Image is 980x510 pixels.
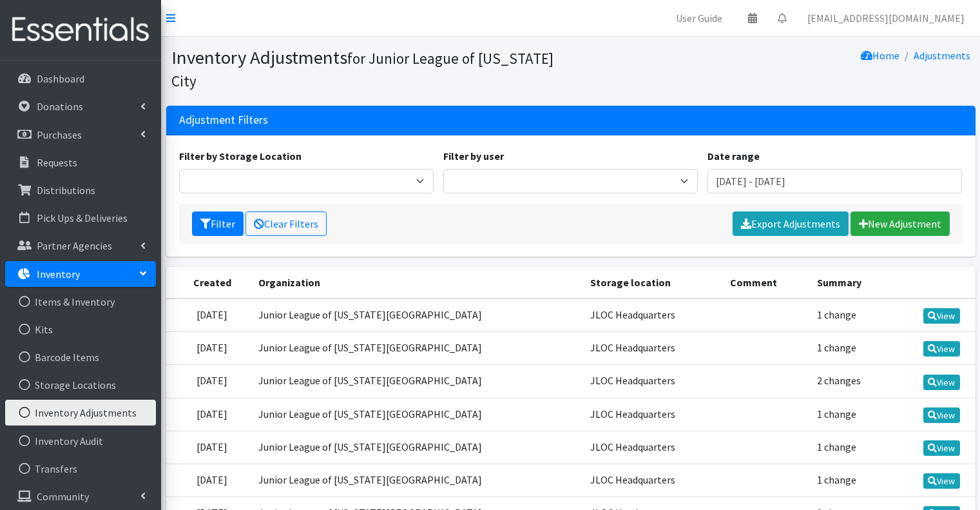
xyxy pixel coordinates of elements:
[809,299,892,332] td: 1 change
[5,400,156,426] a: Inventory Adjustments
[797,5,975,31] a: [EMAIL_ADDRESS][DOMAIN_NAME]
[171,49,553,90] small: for Junior League of [US_STATE] City
[5,8,156,52] img: HumanEssentials
[5,233,156,259] a: Partner Agencies
[809,332,892,365] td: 1 change
[37,268,80,280] p: Inventory
[733,211,849,236] a: Export Adjustments
[5,344,156,370] a: Barcode Items
[923,440,960,456] a: View
[582,299,722,332] td: JLOC Headquarters
[5,66,156,92] a: Dashboard
[5,177,156,203] a: Distributions
[251,464,582,496] td: Junior League of [US_STATE][GEOGRAPHIC_DATA]
[5,456,156,482] a: Transfers
[37,100,83,113] p: Donations
[37,239,112,252] p: Partner Agencies
[5,150,156,175] a: Requests
[582,332,722,365] td: JLOC Headquarters
[251,299,582,332] td: Junior League of [US_STATE][GEOGRAPHIC_DATA]
[197,308,227,321] time: [DATE]
[666,5,733,31] a: User Guide
[5,122,156,148] a: Purchases
[582,267,722,299] th: Storage location
[722,267,809,299] th: Comment
[251,267,582,299] th: Organization
[582,398,722,431] td: JLOC Headquarters
[809,431,892,464] td: 1 change
[251,332,582,365] td: Junior League of [US_STATE][GEOGRAPHIC_DATA]
[707,169,962,193] input: January 1, 2011 - December 31, 2011
[707,148,760,164] label: Date range
[37,156,77,169] p: Requests
[251,365,582,398] td: Junior League of [US_STATE][GEOGRAPHIC_DATA]
[5,317,156,342] a: Kits
[923,473,960,489] a: View
[166,267,251,299] th: Created
[582,464,722,496] td: JLOC Headquarters
[37,184,95,197] p: Distributions
[197,407,227,420] time: [DATE]
[914,49,970,62] a: Adjustments
[923,341,960,357] a: View
[37,211,128,224] p: Pick Ups & Deliveries
[197,341,227,354] time: [DATE]
[251,398,582,431] td: Junior League of [US_STATE][GEOGRAPHIC_DATA]
[197,440,227,453] time: [DATE]
[5,428,156,454] a: Inventory Audit
[809,365,892,398] td: 2 changes
[582,431,722,464] td: JLOC Headquarters
[171,46,566,91] h1: Inventory Adjustments
[37,72,84,85] p: Dashboard
[582,365,722,398] td: JLOC Headquarters
[5,484,156,509] a: Community
[192,211,244,236] button: Filter
[37,128,82,141] p: Purchases
[5,93,156,119] a: Donations
[179,113,268,127] h3: Adjustment Filters
[809,464,892,496] td: 1 change
[197,374,227,387] time: [DATE]
[5,261,156,287] a: Inventory
[179,148,302,164] label: Filter by Storage Location
[5,205,156,231] a: Pick Ups & Deliveries
[809,267,892,299] th: Summary
[850,211,950,236] a: New Adjustment
[861,49,899,62] a: Home
[197,473,227,486] time: [DATE]
[923,375,960,390] a: View
[809,398,892,431] td: 1 change
[5,372,156,398] a: Storage Locations
[443,148,504,164] label: Filter by user
[923,308,960,324] a: View
[251,431,582,464] td: Junior League of [US_STATE][GEOGRAPHIC_DATA]
[37,490,89,503] p: Community
[245,211,327,236] a: Clear Filters
[923,407,960,423] a: View
[5,289,156,315] a: Items & Inventory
